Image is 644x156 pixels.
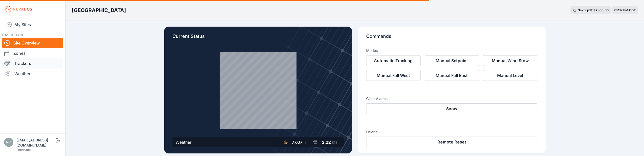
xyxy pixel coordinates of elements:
p: Commands [366,33,537,44]
span: 77.07 [292,140,302,145]
img: Nevados [4,5,33,13]
span: 09:32 PM [614,8,628,12]
button: Automatic Tracking [366,55,421,66]
a: My Sites [2,18,63,31]
button: Manual Level [483,70,537,81]
button: Snow [366,103,537,114]
button: Remote Reset [366,137,537,147]
h3: Clear Alarms [366,96,537,101]
button: Manual Full West [366,70,421,81]
div: Weather [176,139,191,145]
nav: Breadcrumb [72,4,126,17]
button: Manual Wind Stow [483,55,537,66]
a: Site Overview [2,38,63,48]
h3: [GEOGRAPHIC_DATA] [72,7,126,14]
img: rono@prim.com [4,138,13,147]
span: kts [332,140,338,145]
button: Manual Full East [425,70,479,81]
div: [EMAIL_ADDRESS][DOMAIN_NAME] [16,138,55,148]
span: DASHBOARD [2,33,25,37]
button: Manual Setpoint [425,55,479,66]
a: Feedback [16,148,31,152]
span: CDT [629,8,636,12]
span: °F [303,140,308,145]
h3: Device [366,129,537,135]
span: 2.22 [322,140,331,145]
span: Next update in [578,8,599,12]
a: Trackers [2,58,63,69]
h3: Modes [366,48,378,53]
a: Zones [2,48,63,58]
p: Current Status [172,33,344,44]
a: Weather [2,69,63,79]
div: 00 : 00 [599,8,609,12]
